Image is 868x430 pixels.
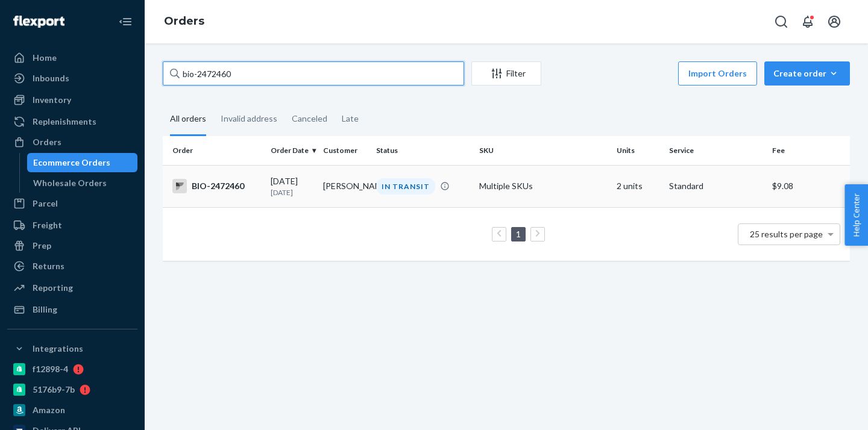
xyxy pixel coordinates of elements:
button: Close Navigation [113,10,137,34]
button: Integrations [7,339,137,358]
div: Wholesale Orders [33,177,107,189]
div: Canceled [292,103,327,134]
a: Reporting [7,278,137,298]
div: f12898-4 [33,363,68,375]
a: Wholesale Orders [27,173,138,193]
button: Open Search Box [769,10,793,34]
div: Orders [33,136,61,148]
a: Orders [7,132,137,152]
a: Freight [7,216,137,235]
div: Integrations [33,343,83,355]
div: [DATE] [271,175,313,198]
button: Help Center [844,184,868,246]
a: Inventory [7,90,137,110]
span: 25 results per page [750,229,823,239]
ol: breadcrumbs [154,4,214,39]
div: Prep [33,240,51,252]
th: SKU [474,136,612,165]
p: [DATE] [271,187,313,198]
div: Invalid address [221,103,277,134]
div: Create order [773,67,841,79]
div: All orders [170,103,206,136]
th: Service [664,136,767,165]
a: Parcel [7,194,137,213]
a: Inbounds [7,69,137,88]
p: Standard [669,180,763,192]
div: BIO-2472460 [172,179,261,193]
div: Late [342,103,359,134]
div: Inventory [33,94,71,106]
a: Billing [7,300,137,319]
input: Search orders [163,61,464,86]
div: Parcel [33,198,58,210]
div: Amazon [33,404,65,416]
div: Customer [323,145,366,155]
a: Returns [7,257,137,276]
div: Filter [472,67,541,79]
button: Open notifications [796,10,820,34]
th: Units [612,136,664,165]
a: Prep [7,236,137,255]
div: 5176b9-7b [33,384,75,396]
td: $9.08 [767,165,850,207]
a: Home [7,48,137,67]
div: Ecommerce Orders [33,157,110,169]
th: Status [371,136,474,165]
th: Order [163,136,266,165]
div: IN TRANSIT [376,178,435,195]
div: Replenishments [33,116,96,128]
a: Amazon [7,400,137,420]
td: [PERSON_NAME] [318,165,371,207]
div: Home [33,52,57,64]
img: Flexport logo [13,16,64,28]
div: Freight [33,219,62,231]
td: 2 units [612,165,664,207]
div: Reporting [33,282,73,294]
button: Create order [764,61,850,86]
div: Billing [33,304,57,316]
a: Replenishments [7,112,137,131]
a: Orders [164,14,204,28]
a: Ecommerce Orders [27,153,138,172]
a: f12898-4 [7,360,137,379]
div: Inbounds [33,72,69,84]
th: Fee [767,136,850,165]
button: Import Orders [678,61,757,86]
button: Open account menu [822,10,846,34]
a: Page 1 is your current page [514,229,523,239]
div: Returns [33,260,64,272]
button: Filter [471,61,541,86]
a: 5176b9-7b [7,380,137,399]
td: Multiple SKUs [474,165,612,207]
th: Order Date [266,136,318,165]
